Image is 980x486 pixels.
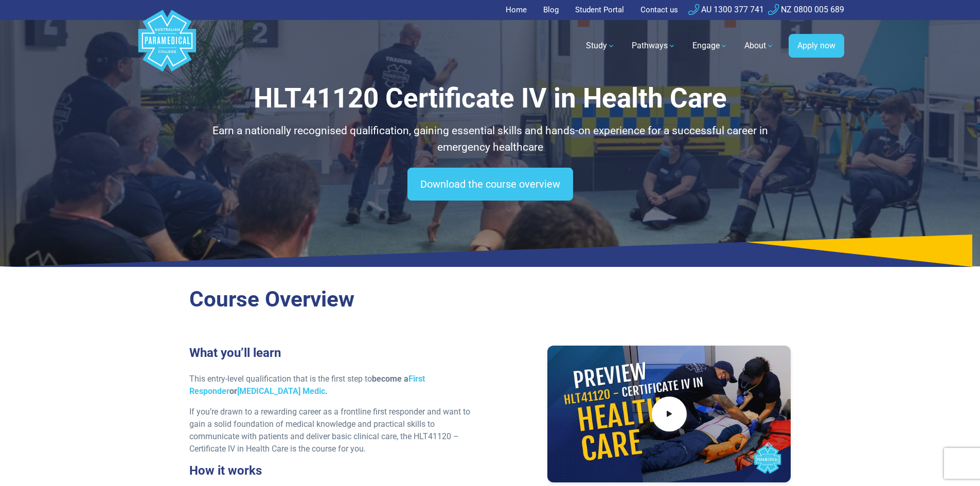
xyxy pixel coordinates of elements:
strong: become a or . [189,374,425,396]
a: Engage [686,31,734,60]
a: Pathways [626,31,682,60]
a: NZ 0800 005 689 [768,5,844,14]
p: Earn a nationally recognised qualification, gaining essential skills and hands-on experience for ... [189,123,791,155]
h1: HLT41120 Certificate IV in Health Care [189,82,791,115]
h3: What you’ll learn [189,346,484,361]
h3: How it works [189,463,484,478]
a: Study [580,31,621,60]
a: [MEDICAL_DATA] Medic [237,386,325,396]
h2: Course Overview [189,286,791,313]
a: First Responder [189,374,425,396]
a: AU 1300 377 741 [688,5,764,14]
a: Download the course overview [407,168,573,201]
p: If you’re drawn to a rewarding career as a frontline first responder and want to gain a solid fou... [189,406,484,455]
p: This entry-level qualification that is the first step to [189,373,484,398]
a: Australian Paramedical College [136,20,198,72]
a: Apply now [789,34,844,58]
a: About [738,31,780,60]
